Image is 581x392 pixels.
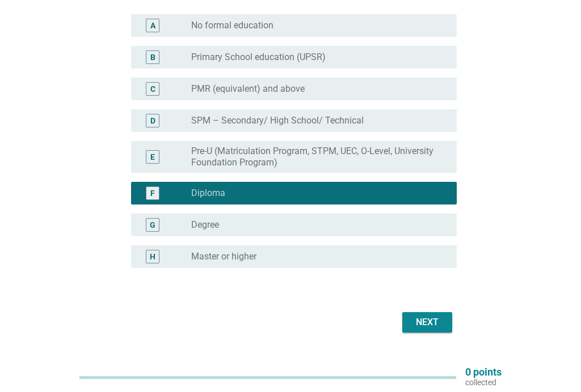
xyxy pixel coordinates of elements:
[191,219,219,231] label: Degree
[191,20,273,31] label: No formal education
[191,115,364,126] label: SPM – Secondary/ High School/ Technical
[150,251,155,263] div: H
[402,312,452,333] button: Next
[150,115,155,127] div: D
[150,52,155,63] div: B
[150,20,155,32] div: A
[411,316,443,329] div: Next
[150,83,155,95] div: C
[150,188,155,199] div: F
[191,251,256,262] label: Master or higher
[191,146,439,168] label: Pre-U (Matriculation Program, STPM, UEC, O-Level, University Foundation Program)
[191,83,305,95] label: PMR (equivalent) and above
[191,52,326,63] label: Primary School education (UPSR)
[465,367,502,377] p: 0 points
[150,151,155,163] div: E
[465,377,502,387] p: collected
[150,219,155,231] div: G
[191,188,225,199] label: Diploma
